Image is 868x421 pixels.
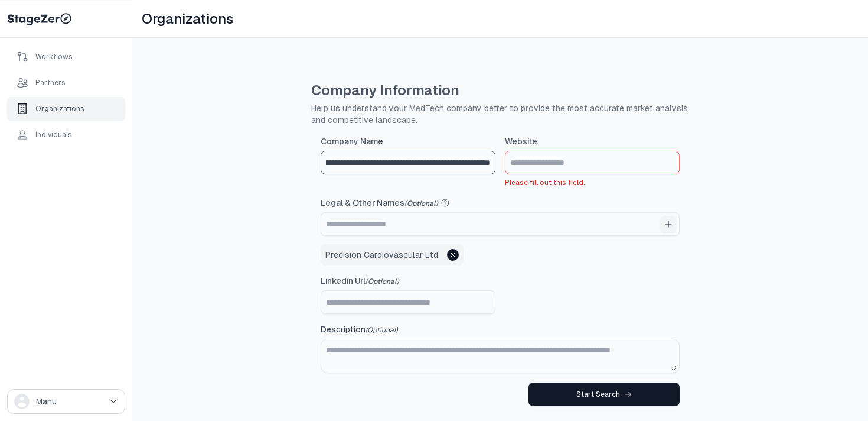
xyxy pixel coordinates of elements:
a: Partners [7,71,125,95]
span: Manu [36,396,57,407]
button: drop down button [7,389,125,414]
div: Start Search [576,390,632,399]
span: Company Name [321,135,383,147]
div: Workflows [35,52,73,61]
span: Description [321,323,397,335]
p: Help us understand your MedTech company better to provide the most accurate market analysis and c... [311,102,689,126]
a: Workflows [7,45,125,69]
div: Precision Cardiovascular Ltd. [321,244,464,265]
span: Please fill out this field. [505,178,680,187]
span: Website [505,135,537,147]
h1: Company Information [311,81,689,100]
button: Start Search [528,383,680,406]
h1: Organizations [142,9,233,28]
div: Partners [35,78,66,88]
span: (Optional) [404,199,438,208]
a: Individuals [7,123,125,147]
a: Organizations [7,97,125,121]
span: Linkedin Url [321,275,399,287]
div: Organizations [35,104,84,114]
span: (Optional) [366,326,397,334]
div: Individuals [35,130,72,140]
span: (Optional) [366,277,399,286]
span: Legal & Other Names [321,197,438,209]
